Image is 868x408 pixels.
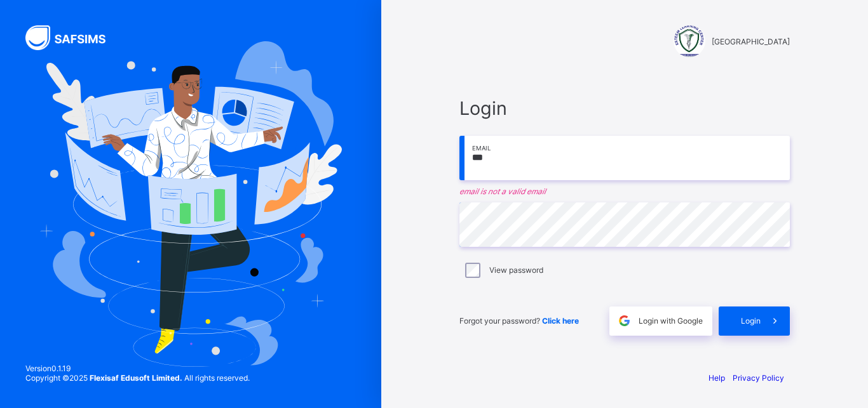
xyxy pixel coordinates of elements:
em: email is not a valid email [459,187,790,196]
img: Hero Image [39,41,342,366]
label: View password [489,265,543,275]
strong: Flexisaf Edusoft Limited. [90,373,182,383]
a: Help [709,373,725,383]
span: Login [741,316,761,326]
a: Privacy Policy [733,373,784,383]
span: Login [459,97,790,119]
span: Copyright © 2025 All rights reserved. [25,373,250,383]
span: Version 0.1.19 [25,364,250,373]
a: Click here [542,316,579,326]
span: Forgot your password? [459,316,579,326]
span: [GEOGRAPHIC_DATA] [712,37,790,46]
span: Login with Google [639,316,703,326]
img: google.396cfc9801f0270233282035f929180a.svg [617,313,632,328]
img: SAFSIMS Logo [25,25,121,50]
